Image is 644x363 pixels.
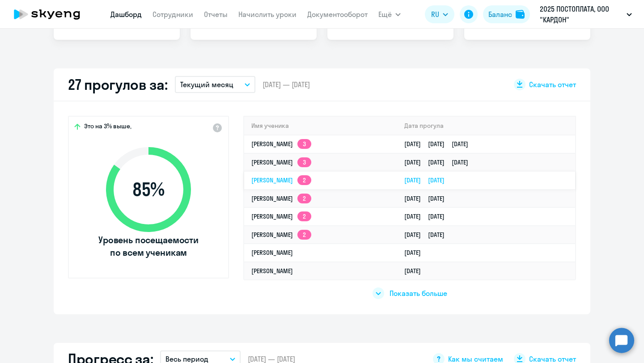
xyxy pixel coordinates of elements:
app-skyeng-badge: 2 [297,194,311,203]
a: [PERSON_NAME]2 [251,176,311,184]
a: Дашборд [110,10,142,19]
app-skyeng-badge: 3 [297,157,311,167]
app-skyeng-badge: 2 [297,175,311,185]
a: [DATE][DATE] [404,231,452,239]
button: 2025 ПОСТОПЛАТА, ООО "КАРДОН" [535,4,636,25]
a: [PERSON_NAME]2 [251,194,311,203]
a: Сотрудники [153,10,193,19]
a: [PERSON_NAME]3 [251,158,311,166]
button: Балансbalance [483,5,530,23]
span: Показать больше [390,288,447,298]
a: Отчеты [204,10,228,19]
a: [DATE] [404,249,428,257]
span: Ещё [378,9,392,20]
a: [PERSON_NAME] [251,267,293,275]
a: [PERSON_NAME]3 [251,140,311,148]
a: [DATE][DATE][DATE] [404,158,475,166]
a: [PERSON_NAME]2 [251,212,311,220]
app-skyeng-badge: 2 [297,230,311,240]
span: Это на 3% выше, [84,122,131,133]
a: [DATE][DATE] [404,176,452,184]
a: Начислить уроки [238,10,297,19]
span: Скачать отчет [529,80,576,89]
div: Баланс [488,9,512,20]
button: Ещё [378,5,401,23]
th: Дата прогула [397,117,575,135]
app-skyeng-badge: 3 [297,139,311,149]
a: [DATE][DATE][DATE] [404,140,475,148]
button: RU [425,5,454,23]
a: [DATE][DATE] [404,194,452,203]
img: balance [516,10,525,19]
th: Имя ученика [244,117,397,135]
a: [PERSON_NAME]2 [251,231,311,239]
a: [DATE][DATE] [404,212,452,220]
p: Текущий месяц [180,79,233,90]
a: [DATE] [404,267,428,275]
span: Уровень посещаемости по всем ученикам [97,234,200,259]
span: RU [431,9,439,20]
button: Текущий месяц [175,76,255,93]
h2: 27 прогулов за: [68,76,168,93]
span: 85 % [97,179,200,200]
a: Документооборот [307,10,368,19]
p: 2025 ПОСТОПЛАТА, ООО "КАРДОН" [540,4,623,25]
a: [PERSON_NAME] [251,249,293,257]
app-skyeng-badge: 2 [297,211,311,221]
span: [DATE] — [DATE] [263,80,310,89]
